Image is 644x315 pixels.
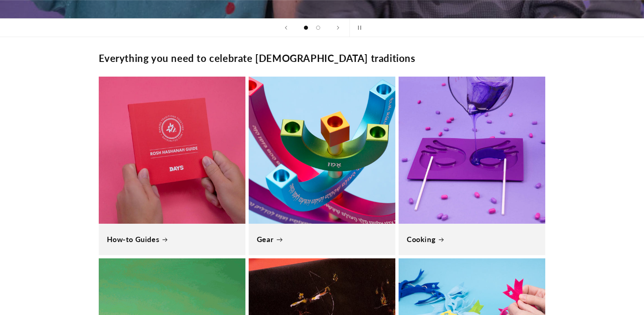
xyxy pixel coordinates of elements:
button: Next slide [329,19,347,37]
button: Load slide 1 of 2 [300,22,312,34]
h2: Everything you need to celebrate [DEMOGRAPHIC_DATA] traditions [99,52,416,64]
a: Gear [257,235,387,244]
button: Load slide 2 of 2 [312,22,324,34]
button: Pause slideshow [349,19,367,37]
a: How-to Guides [107,235,237,244]
a: Cooking [407,235,537,244]
button: Previous slide [277,19,295,37]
